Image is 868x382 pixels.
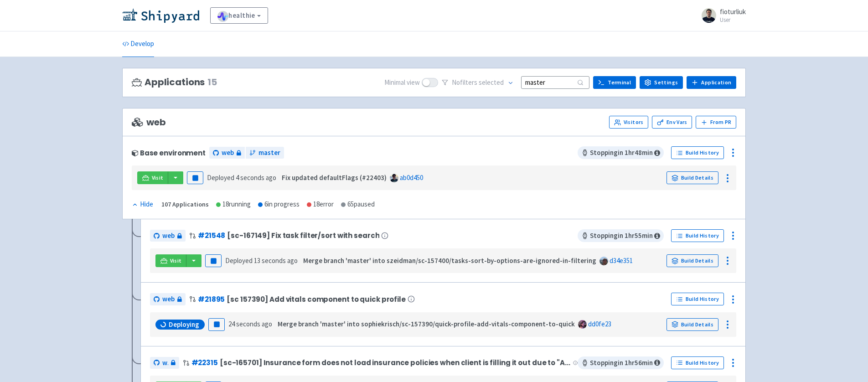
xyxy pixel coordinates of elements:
img: Shipyard logo [122,8,199,23]
span: Stopping in 1 hr 48 min [578,146,664,159]
div: 18 error [307,199,334,210]
time: 4 seconds ago [236,173,276,182]
a: Build History [671,356,724,369]
a: Visit [155,254,186,267]
span: Stopping in 1 hr 56 min [578,356,664,369]
a: #21895 [198,294,225,304]
a: fioturliuk User [696,8,746,23]
button: Pause [208,318,225,331]
div: Hide [132,199,153,210]
button: Pause [205,254,222,267]
span: Deployed [207,173,276,182]
span: selected [479,78,504,87]
a: Application [687,76,736,89]
span: Deploying [169,320,199,329]
span: web [132,117,165,128]
span: Visit [170,257,182,264]
a: Build Details [666,254,718,267]
span: [sc 157390] Add vitals component to quick profile [227,295,406,303]
div: 18 running [216,199,251,210]
button: From PR [696,116,736,129]
strong: Merge branch 'master' into sophiekrisch/sc-157390/quick-profile-add-vitals-component-to-quick [278,320,575,328]
a: web [150,293,186,305]
span: web [162,231,175,241]
div: 6 in progress [258,199,300,210]
a: healthie [210,7,268,24]
a: web [209,147,245,159]
span: 15 [207,77,217,88]
button: Hide [132,199,154,210]
a: Develop [122,31,154,57]
h3: Applications [132,77,217,88]
a: Build Details [666,171,718,184]
span: No filter s [452,77,504,88]
span: [sc-165701] Insurance form does not load insurance policies when client is filling it out due to ... [220,359,571,367]
span: web [222,148,234,158]
small: User [720,17,746,23]
strong: Fix updated defaultFlags (#22403) [282,173,387,182]
time: 13 seconds ago [254,256,298,265]
time: 24 seconds ago [228,320,272,328]
div: 107 Applications [161,199,209,210]
strong: Merge branch 'master' into szeidman/sc-157400/tasks-sort-by-options-are-ignored-in-filtering [303,256,596,265]
span: fioturliuk [720,7,746,16]
span: Deployed [225,256,298,265]
button: Pause [187,171,203,184]
span: [sc-167149] Fix task filter/sort with search [227,232,379,239]
a: master [246,147,284,159]
span: master [258,148,280,158]
span: Stopping in 1 hr 55 min [578,229,664,242]
a: d34e351 [610,256,633,265]
a: Build Details [666,318,718,331]
a: #22315 [191,358,218,367]
span: Minimal view [384,77,420,88]
a: Build History [671,146,724,159]
a: dd0fe23 [588,320,611,328]
span: web [162,358,168,368]
a: web [150,230,186,242]
div: 65 paused [341,199,375,210]
span: Visit [152,174,164,181]
a: ab0d450 [400,173,423,182]
input: Search... [521,76,589,88]
a: Visitors [609,116,648,129]
a: Visit [137,171,168,184]
a: #21548 [198,231,225,240]
a: Settings [640,76,683,89]
a: web [150,357,179,369]
a: Build History [671,229,724,242]
a: Build History [671,293,724,305]
a: Terminal [593,76,636,89]
span: web [162,294,175,305]
div: Base environment [132,149,206,157]
a: Env Vars [652,116,692,129]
